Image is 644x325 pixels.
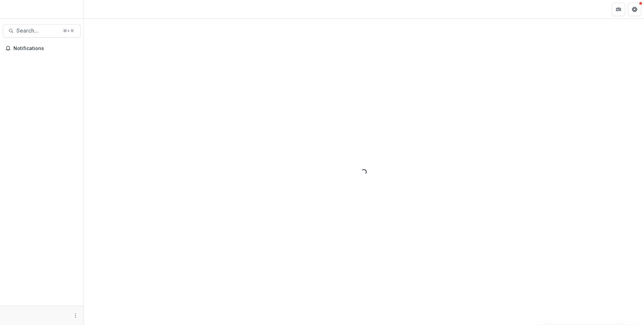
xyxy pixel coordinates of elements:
[62,27,75,35] div: ⌘ + K
[13,46,78,51] span: Notifications
[3,43,81,54] button: Notifications
[16,28,59,34] span: Search...
[628,3,641,16] button: Get Help
[71,312,79,320] button: More
[3,24,81,38] button: Search...
[612,3,625,16] button: Partners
